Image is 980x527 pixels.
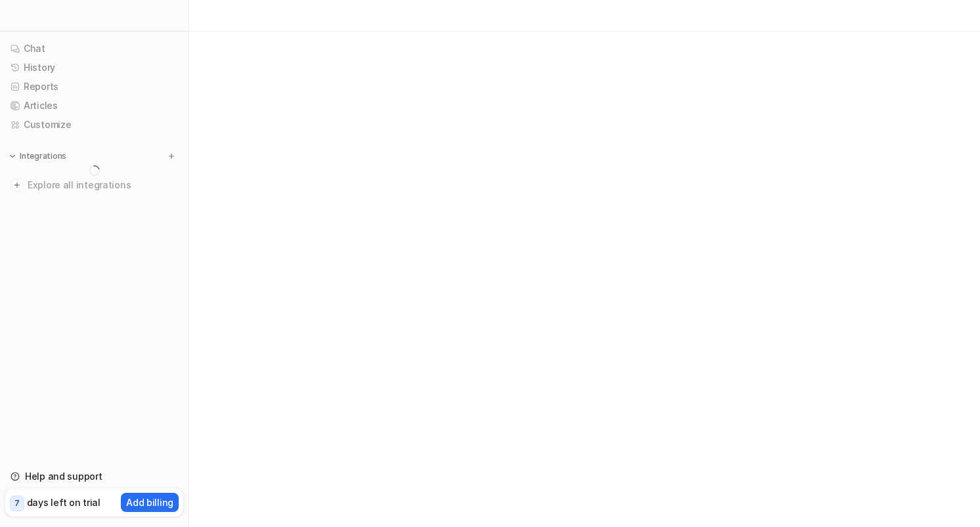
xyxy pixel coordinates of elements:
a: Articles [5,96,183,115]
p: 7 [14,497,20,509]
button: Add billing [121,493,179,512]
p: Integrations [20,151,66,161]
p: days left on trial [27,495,100,509]
img: expand menu [8,152,17,161]
a: Chat [5,39,183,58]
a: Help and support [5,467,183,486]
a: History [5,58,183,77]
a: Customize [5,116,183,134]
p: Add billing [126,495,173,509]
img: explore all integrations [11,179,24,192]
span: Explore all integrations [28,175,178,196]
img: menu_add.svg [167,152,176,161]
button: Integrations [5,150,70,163]
a: Explore all integrations [5,176,183,194]
a: Reports [5,77,183,96]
